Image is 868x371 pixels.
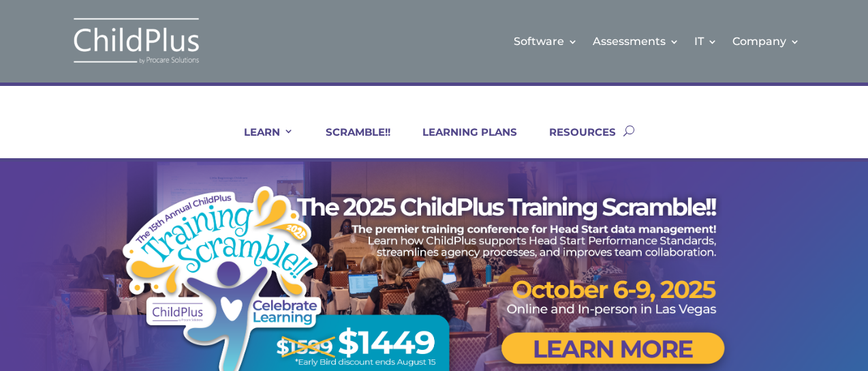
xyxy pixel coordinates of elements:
a: Software [514,14,578,69]
a: IT [694,14,717,69]
a: Assessments [593,14,679,69]
a: LEARNING PLANS [405,125,517,158]
a: RESOURCES [532,125,616,158]
a: LEARN [227,125,294,158]
a: Company [732,14,800,69]
a: SCRAMBLE!! [309,125,390,158]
